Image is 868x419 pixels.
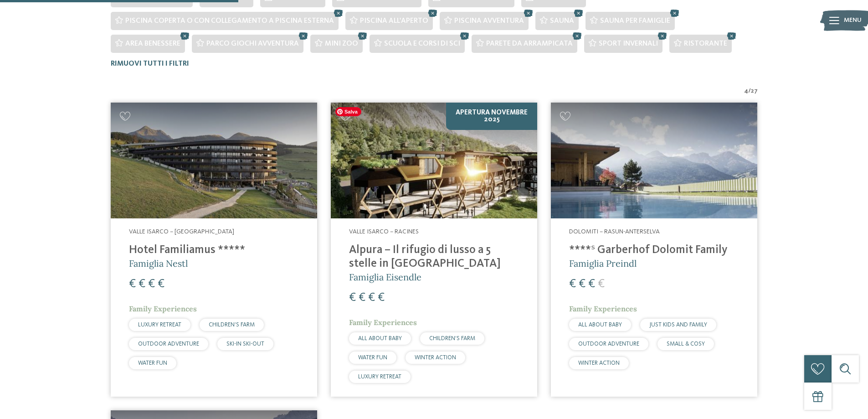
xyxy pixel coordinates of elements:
[349,271,421,283] span: Famiglia Eisendle
[349,292,356,304] span: €
[579,278,586,290] span: €
[125,17,334,25] span: Piscina coperta o con collegamento a piscina esterna
[429,336,475,341] span: CHILDREN’S FARM
[325,40,358,47] span: Mini zoo
[569,228,660,235] span: Dolomiti – Rasun-Anterselva
[358,336,402,341] span: ALL ABOUT BABY
[486,40,573,47] span: Parete da arrampicata
[226,341,264,347] span: SKI-IN SKI-OUT
[744,87,748,96] span: 4
[349,318,417,327] span: Family Experiences
[359,292,365,304] span: €
[148,278,155,290] span: €
[111,103,317,397] a: Cercate un hotel per famiglie? Qui troverete solo i migliori! Valle Isarco – [GEOGRAPHIC_DATA] Ho...
[358,374,401,380] span: LUXURY RETREAT
[349,228,419,235] span: Valle Isarco – Racines
[454,17,524,25] span: Piscina avventura
[331,103,537,219] img: Cercate un hotel per famiglie? Qui troverete solo i migliori!
[360,17,428,25] span: Piscina all'aperto
[684,40,727,47] span: Ristorante
[335,107,361,116] span: Salva
[415,355,456,361] span: WINTER ACTION
[551,103,757,219] img: Cercate un hotel per famiglie? Qui troverete solo i migliori!
[384,40,460,47] span: Scuola e corsi di sci
[578,341,639,347] span: OUTDOOR ADVENTURE
[551,103,757,397] a: Cercate un hotel per famiglie? Qui troverete solo i migliori! Dolomiti – Rasun-Anterselva ****ˢ G...
[358,355,387,361] span: WATER FUN
[139,278,145,290] span: €
[600,17,670,25] span: Sauna per famiglie
[368,292,375,304] span: €
[138,322,181,328] span: LUXURY RETREAT
[138,360,167,366] span: WATER FUN
[209,322,255,328] span: CHILDREN’S FARM
[129,304,197,313] span: Family Experiences
[111,60,189,67] span: Rimuovi tutti i filtri
[125,40,180,47] span: Area benessere
[578,360,620,366] span: WINTER ACTION
[550,17,574,25] span: Sauna
[111,103,317,219] img: Cercate un hotel per famiglie? Qui troverete solo i migliori!
[751,87,758,96] span: 27
[649,322,707,328] span: JUST KIDS AND FAMILY
[569,278,576,290] span: €
[598,278,605,290] span: €
[206,40,299,47] span: Parco giochi avventura
[349,243,519,271] h4: Alpura – Il rifugio di lusso a 5 stelle in [GEOGRAPHIC_DATA]
[748,87,751,96] span: /
[378,292,385,304] span: €
[578,322,622,328] span: ALL ABOUT BABY
[667,341,705,347] span: SMALL & COSY
[129,278,136,290] span: €
[599,40,658,47] span: Sport invernali
[588,278,595,290] span: €
[129,258,188,269] span: Famiglia Nestl
[569,258,637,269] span: Famiglia Preindl
[331,103,537,397] a: Cercate un hotel per famiglie? Qui troverete solo i migliori! Apertura novembre 2025 Valle Isarco...
[129,228,234,235] span: Valle Isarco – [GEOGRAPHIC_DATA]
[569,304,637,313] span: Family Experiences
[158,278,164,290] span: €
[138,341,199,347] span: OUTDOOR ADVENTURE
[569,243,739,257] h4: ****ˢ Garberhof Dolomit Family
